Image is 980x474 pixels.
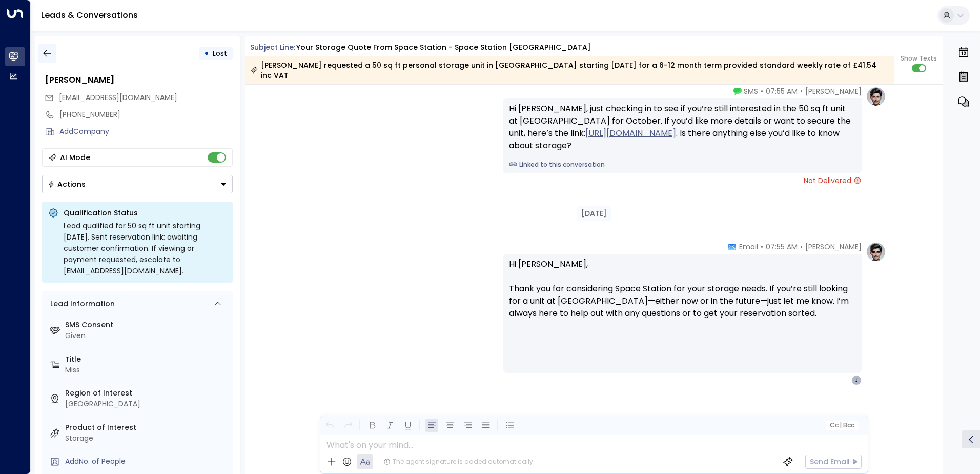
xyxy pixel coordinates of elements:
[65,330,229,341] div: Given
[65,399,229,409] div: [GEOGRAPHIC_DATA]
[59,109,233,120] div: [PHONE_NUMBER]
[41,9,138,21] a: Leads & Conversations
[250,42,295,52] span: Subject Line:
[60,152,90,163] div: AI Mode
[577,206,611,221] div: [DATE]
[59,92,177,103] span: [EMAIL_ADDRESS][DOMAIN_NAME]
[901,54,937,63] span: Show Texts
[866,242,886,262] img: profile-logo.png
[804,175,862,186] span: Not Delivered
[59,92,177,103] span: jwong.wly@gmail.com
[341,419,354,432] button: Redo
[47,299,115,309] div: Lead Information
[766,242,798,252] span: 07:55 AM
[213,48,227,58] span: Lost
[65,320,229,330] label: SMS Consent
[805,86,862,96] span: [PERSON_NAME]
[761,86,763,96] span: •
[45,74,233,86] div: [PERSON_NAME]
[825,421,858,430] button: Cc|Bcc
[509,258,855,332] p: Hi [PERSON_NAME], Thank you for considering Space Station for your storage needs. If you’re still...
[744,86,758,96] span: SMS
[805,242,862,252] span: [PERSON_NAME]
[64,208,227,218] p: Qualification Status
[42,175,233,193] button: Actions
[65,354,229,365] label: Title
[48,180,86,189] div: Actions
[296,42,591,53] div: Your storage quote from Space Station - Space Station [GEOGRAPHIC_DATA]
[866,86,886,107] img: profile-logo.png
[204,44,209,63] div: •
[509,103,855,152] div: Hi [PERSON_NAME], just checking in to see if you’re still interested in the 50 sq ft unit at [GEO...
[585,127,676,140] a: [URL][DOMAIN_NAME]
[800,86,803,96] span: •
[65,365,229,376] div: Miss
[42,175,233,193] div: Button group with a nested menu
[65,456,229,467] div: AddNo. of People
[851,375,862,385] div: J
[509,160,855,169] a: Linked to this conversation
[65,433,229,444] div: Storage
[65,388,229,399] label: Region of Interest
[761,242,763,252] span: •
[739,242,758,252] span: Email
[829,422,854,429] span: Cc Bcc
[800,242,803,252] span: •
[59,126,233,137] div: AddCompany
[64,220,227,276] div: Lead qualified for 50 sq ft unit starting [DATE]. Sent reservation link; awaiting customer confir...
[250,60,888,81] div: [PERSON_NAME] requested a 50 sq ft personal storage unit in [GEOGRAPHIC_DATA] starting [DATE] for...
[840,422,842,429] span: |
[383,457,533,466] div: The agent signature is added automatically
[766,86,798,96] span: 07:55 AM
[65,422,229,433] label: Product of Interest
[323,419,336,432] button: Undo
